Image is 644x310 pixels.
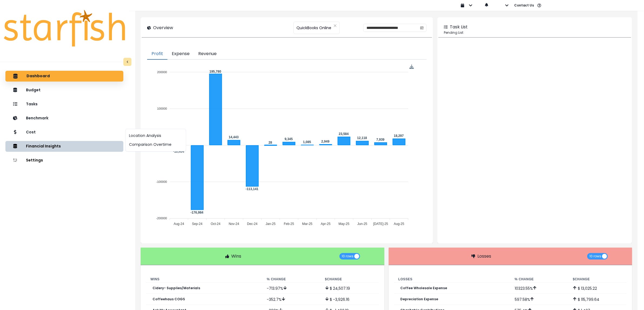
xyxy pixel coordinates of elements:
tspan: Feb-25 [284,222,294,226]
td: 597.58 % [510,294,569,305]
button: Financial Insights [5,141,123,152]
p: Tasks [26,102,38,106]
p: Wins [231,253,241,260]
td: -713.97 % [262,283,321,294]
tspan: Oct-24 [211,222,220,226]
tspan: Mar-25 [302,222,313,226]
td: $ 115,799.64 [569,294,627,305]
td: $ 13,025.22 [569,283,627,294]
p: Losses [477,253,491,260]
button: Revenue [194,48,221,60]
th: Losses [394,276,510,283]
img: Download Profit [409,65,414,69]
tspan: Dec-24 [247,222,258,226]
td: $ 24,507.19 [321,283,379,294]
p: Benchmark [26,116,48,120]
button: Clear [333,23,337,28]
button: Comparison Overtime [126,140,186,149]
tspan: [DATE]-25 [373,222,388,226]
button: Profit [147,48,167,60]
p: Coffeehaus COGS [153,297,185,301]
p: Overview [153,25,173,31]
tspan: Sep-24 [192,222,203,226]
button: Expense [167,48,194,60]
tspan: -100000 [156,180,167,183]
button: Dashboard [5,71,123,82]
p: Task List [450,24,468,30]
td: -352.7 % [262,294,321,305]
th: Wins [146,276,262,283]
svg: close [333,24,337,27]
button: Budget [5,85,123,96]
tspan: Aug-24 [174,222,184,226]
p: Coffee Wholesale Expense [401,286,447,290]
tspan: Nov-24 [229,222,239,226]
p: Pending List [444,30,626,35]
th: $ Change [569,276,627,283]
p: Budget [26,88,41,92]
span: 10 rows [342,253,354,260]
td: $ -3,926.16 [321,294,379,305]
div: Menu [409,65,414,69]
button: Cost [5,127,123,138]
tspan: Jun-25 [358,222,368,226]
th: $ Change [321,276,379,283]
p: Depreciation Expense [401,297,438,301]
span: 10 rows [589,253,601,260]
tspan: -200000 [156,217,167,220]
button: Location Analysis [126,131,186,140]
p: Cidery- Supplies/Materials [153,286,200,290]
tspan: 100000 [157,107,167,110]
p: Cost [26,130,36,134]
td: 10323.55 % [510,283,569,294]
button: Settings [5,155,123,166]
span: QuickBooks Online [296,22,331,33]
th: % Change [262,276,321,283]
tspan: 200000 [157,70,167,74]
th: % Change [510,276,569,283]
tspan: Aug-25 [394,222,405,226]
button: Benchmark [5,113,123,124]
tspan: Jan-25 [266,222,276,226]
button: Tasks [5,99,123,110]
tspan: Apr-25 [321,222,331,226]
p: Dashboard [27,74,50,79]
tspan: May-25 [339,222,349,226]
svg: calendar [420,26,424,30]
